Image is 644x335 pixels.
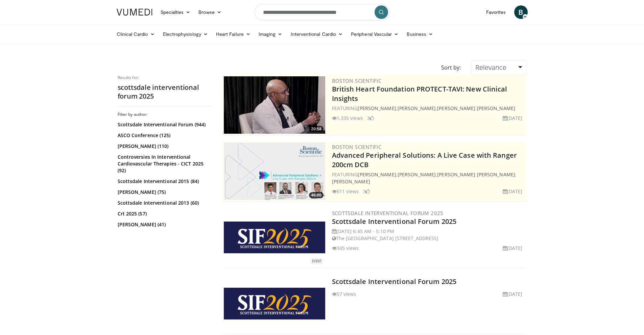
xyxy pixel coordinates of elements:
div: [DATE] 6:45 AM - 5:10 PM The [GEOGRAPHIC_DATA] [STREET_ADDRESS] [332,228,525,242]
a: Heart Failure [212,27,255,41]
li: [DATE] [503,244,523,252]
a: [PERSON_NAME] (41) [118,221,211,228]
a: Browse [194,5,225,19]
a: Imaging [255,27,287,41]
a: [PERSON_NAME] [358,171,396,178]
a: Advanced Peripheral Solutions: A Live Case with Ranger 200cm DCB [332,151,517,169]
img: VuMedi Logo [117,9,152,16]
li: 3 [367,114,374,122]
a: Scottsdale Interventional 2015 (84) [118,178,211,185]
a: Scottsdale Interventional Forum 2025 [332,217,457,226]
h2: scottsdale interventional forum 2025 [118,83,212,101]
a: [PERSON_NAME] [477,105,515,111]
a: Boston Scientific [332,144,382,150]
div: FEATURING , , , [332,105,525,112]
a: Specialties [157,5,195,19]
div: Sort by: [436,60,466,75]
a: ASCO Conference (125) [118,132,211,139]
a: B [514,5,528,19]
a: Crt 2025 (57) [118,210,211,217]
h3: Filter by author: [118,112,212,117]
a: Controversies In Interventional Cardiovascular Therapies - CICT 2025 (92) [118,154,211,174]
img: Scottsdale Interventional Forum 2025 [224,288,325,319]
a: [PERSON_NAME] [358,105,396,111]
a: [PERSON_NAME] [437,105,475,111]
a: [PERSON_NAME] [398,105,436,111]
li: 57 views [332,290,356,298]
li: [DATE] [503,188,523,195]
a: Boston Scientific [332,77,382,84]
span: 46:00 [309,192,324,198]
a: [PERSON_NAME] [398,171,436,178]
input: Search topics, interventions [255,4,390,20]
li: 3 [363,188,370,195]
li: 511 views [332,188,359,195]
li: 1,335 views [332,114,363,122]
a: Scottsdale Interventional 2013 (60) [118,200,211,206]
a: Scottsdale Interventional Forum 2025 [332,277,457,286]
a: 20:58 [224,76,325,134]
small: EVENT [312,259,321,263]
a: Scottsdale Interventional Forum 2025 [332,210,444,216]
li: [DATE] [503,290,523,298]
a: Peripheral Vascular [347,27,403,41]
img: 20bd0fbb-f16b-4abd-8bd0-1438f308da47.300x170_q85_crop-smart_upscale.jpg [224,76,325,134]
li: 345 views [332,244,359,252]
a: British Heart Foundation PROTECT-TAVI: New Clinical Insights [332,84,507,103]
img: af9da20d-90cf-472d-9687-4c089bf26c94.300x170_q85_crop-smart_upscale.jpg [224,143,325,200]
a: [PERSON_NAME] [332,178,370,185]
img: 3623ff66-9626-4227-b3c4-bfcd84cca844.png.300x170_q85_autocrop_double_scale_upscale_version-0.2.png [224,222,325,253]
a: EVENT [224,222,325,253]
span: 20:58 [309,126,324,132]
div: FEATURING , , , [332,171,525,185]
span: Relevance [475,63,506,72]
a: Business [403,27,437,41]
a: 46:00 [224,143,325,200]
a: Scottsdale Interventional Forum (944) [118,121,211,128]
a: Relevance [471,60,526,75]
a: [PERSON_NAME] (110) [118,143,211,150]
li: [DATE] [503,114,523,122]
a: [PERSON_NAME] (75) [118,189,211,196]
a: Clinical Cardio [113,27,159,41]
p: Results for: [118,75,212,80]
a: Interventional Cardio [287,27,347,41]
a: Favorites [482,5,510,19]
a: [PERSON_NAME] [PERSON_NAME] [437,171,515,178]
a: Electrophysiology [159,27,212,41]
